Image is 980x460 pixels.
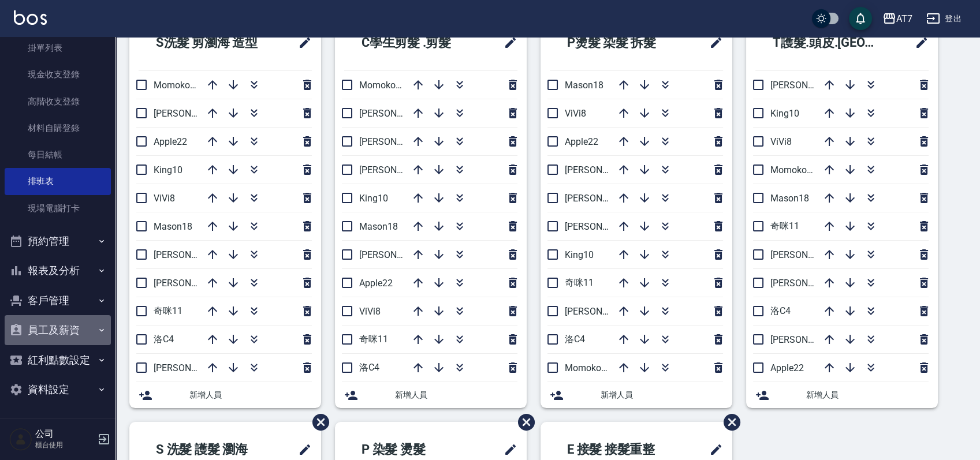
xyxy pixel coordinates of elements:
[5,61,111,88] a: 現金收支登錄
[565,334,585,345] span: 洛C4
[878,7,917,31] button: AT7
[154,80,200,91] span: Momoko12
[129,382,321,408] div: 新增人員
[154,164,182,175] span: King10
[154,278,228,289] span: [PERSON_NAME]7
[5,286,111,316] button: 客戶管理
[5,315,111,345] button: 員工及薪資
[922,8,966,29] button: 登出
[5,226,111,256] button: 預約管理
[541,382,732,408] div: 新增人員
[359,334,388,345] span: 奇咪11
[359,306,381,317] span: ViVi8
[770,220,799,231] span: 奇咪11
[35,440,94,450] p: 櫃台使用
[359,80,406,91] span: Momoko12
[908,29,929,57] span: 修改班表的標題
[304,405,331,439] span: 刪除班表
[344,22,482,63] h2: C學生剪髮 .剪髮
[715,405,742,439] span: 刪除班表
[154,249,228,260] span: [PERSON_NAME]9
[359,221,398,232] span: Mason18
[5,88,111,115] a: 高階收支登錄
[746,382,938,408] div: 新增人員
[5,345,111,375] button: 紅利點數設定
[770,164,817,175] span: Momoko12
[770,278,845,289] span: [PERSON_NAME]9
[5,141,111,168] a: 每日結帳
[702,29,723,57] span: 修改班表的標題
[359,164,434,175] span: [PERSON_NAME]6
[770,193,809,204] span: Mason18
[395,389,517,401] span: 新增人員
[565,164,639,175] span: [PERSON_NAME]2
[565,277,594,288] span: 奇咪11
[359,278,393,289] span: Apple22
[154,305,182,316] span: 奇咪11
[154,108,228,119] span: [PERSON_NAME]6
[154,221,192,232] span: Mason18
[5,168,111,195] a: 排班表
[154,334,174,345] span: 洛C4
[497,29,517,57] span: 修改班表的標題
[565,362,612,373] span: Momoko12
[565,108,586,119] span: ViVi8
[5,35,111,61] a: 掛單列表
[601,389,723,401] span: 新增人員
[896,12,912,26] div: AT7
[5,115,111,141] a: 材料自購登錄
[291,29,312,57] span: 修改班表的標題
[565,306,639,317] span: [PERSON_NAME]7
[359,193,388,204] span: King10
[35,428,94,440] h5: 公司
[359,136,434,147] span: [PERSON_NAME]9
[565,193,639,204] span: [PERSON_NAME]6
[359,249,434,260] span: [PERSON_NAME]7
[189,389,312,401] span: 新增人員
[139,22,283,63] h2: S洗髮 剪瀏海 造型
[9,428,32,451] img: Person
[14,10,47,25] img: Logo
[359,362,379,373] span: 洛C4
[770,136,792,147] span: ViVi8
[5,375,111,405] button: 資料設定
[770,108,799,119] span: King10
[509,405,536,439] span: 刪除班表
[359,108,434,119] span: [PERSON_NAME]2
[5,195,111,222] a: 現場電腦打卡
[154,193,175,204] span: ViVi8
[335,382,527,408] div: 新增人員
[565,249,594,260] span: King10
[565,80,603,91] span: Mason18
[770,362,804,373] span: Apple22
[565,136,598,147] span: Apple22
[550,22,688,63] h2: P燙髮 染髮 拆髮
[154,136,187,147] span: Apple22
[806,389,929,401] span: 新增人員
[770,249,845,260] span: [PERSON_NAME]6
[755,22,900,63] h2: T護髮.頭皮.[GEOGRAPHIC_DATA]
[770,80,845,91] span: [PERSON_NAME]2
[770,334,845,345] span: [PERSON_NAME]7
[565,221,639,232] span: [PERSON_NAME]9
[154,362,228,373] span: [PERSON_NAME]2
[849,7,872,30] button: save
[5,256,111,286] button: 報表及分析
[770,305,791,316] span: 洛C4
